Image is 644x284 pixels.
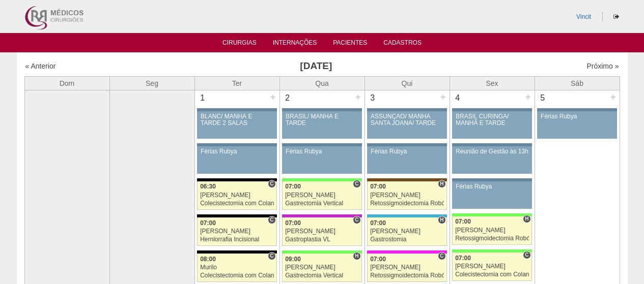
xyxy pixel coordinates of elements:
div: Key: Aviso [367,108,446,111]
div: [PERSON_NAME] [370,228,444,235]
th: Qua [279,76,365,90]
th: Sex [450,76,535,90]
div: Férias Rubya [541,113,613,120]
th: Qui [365,76,450,90]
h3: [DATE] [167,59,464,74]
div: Colecistectomia com Colangiografia VL [200,272,274,279]
div: BRASIL CURINGA/ MANHÃ E TARDE [456,113,528,127]
div: Key: Santa Joana [367,178,446,181]
div: Férias Rubya [201,148,273,155]
div: [PERSON_NAME] [370,192,444,199]
div: Key: Brasil [452,249,531,253]
a: H 07:00 [PERSON_NAME] Retossigmoidectomia Robótica [367,181,446,210]
span: Consultório [268,252,275,260]
div: + [354,90,362,104]
div: Key: Brasil [282,178,361,181]
div: Key: Neomater [367,214,446,217]
div: 2 [280,90,296,106]
a: H 07:00 [PERSON_NAME] Gastrostomia [367,217,446,246]
span: Consultório [353,180,360,188]
span: 06:30 [200,183,216,190]
div: Reunião de Gestão às 13h [456,148,528,155]
a: C 07:00 [PERSON_NAME] Gastrectomia Vertical [282,181,361,210]
a: Reunião de Gestão às 13h [452,146,531,174]
div: 3 [365,90,381,106]
th: Dom [24,76,109,90]
div: Retossigmoidectomia Robótica [370,200,444,207]
span: 07:00 [200,219,216,227]
div: Key: Aviso [537,108,617,111]
div: [PERSON_NAME] [285,192,359,199]
div: [PERSON_NAME] [200,192,274,199]
span: Consultório [268,216,275,224]
div: Murilo [200,264,274,271]
a: Internações [273,39,317,49]
div: Key: Aviso [367,143,446,146]
span: Hospital [438,180,445,188]
a: Vincit [576,13,591,20]
div: [PERSON_NAME] [455,227,529,234]
span: Consultório [268,180,275,188]
div: 4 [450,90,466,106]
div: Gastroplastia VL [285,236,359,243]
div: Key: Aviso [452,108,531,111]
div: ASSUNÇÃO/ MANHÃ SANTA JOANA/ TARDE [371,113,443,127]
a: Férias Rubya [282,146,361,174]
a: H 07:00 [PERSON_NAME] Retossigmoidectomia Robótica [452,216,531,245]
a: Cadastros [383,39,422,49]
div: Gastrectomia Vertical [285,200,359,207]
span: Hospital [523,215,530,223]
span: 08:00 [200,256,216,263]
span: 07:00 [285,219,301,227]
div: [PERSON_NAME] [285,228,359,235]
div: + [439,90,447,104]
div: + [609,90,618,104]
span: 07:00 [370,256,386,263]
div: Gastrectomia Vertical [285,272,359,279]
a: BRASIL CURINGA/ MANHÃ E TARDE [452,111,531,139]
div: Key: Blanc [197,214,276,217]
div: Férias Rubya [371,148,443,155]
div: Retossigmoidectomia Robótica [455,235,529,242]
div: Key: Aviso [452,178,531,181]
span: 07:00 [370,219,386,227]
div: Herniorrafia Incisional [200,236,274,243]
a: Férias Rubya [452,181,531,209]
div: Colecistectomia com Colangiografia VL [455,271,529,278]
span: Consultório [523,251,530,259]
div: BLANC/ MANHÃ E TARDE 2 SALAS [201,113,273,127]
a: ASSUNÇÃO/ MANHÃ SANTA JOANA/ TARDE [367,111,446,139]
a: C 07:00 [PERSON_NAME] Colecistectomia com Colangiografia VL [452,253,531,281]
div: 1 [195,90,211,106]
i: Sair [613,14,619,20]
span: Consultório [353,216,360,224]
a: C 06:30 [PERSON_NAME] Colecistectomia com Colangiografia VL [197,181,276,210]
a: H 09:00 [PERSON_NAME] Gastrectomia Vertical [282,254,361,282]
div: Key: Aviso [197,108,276,111]
div: Key: Aviso [282,108,361,111]
a: « Anterior [25,62,56,70]
div: BRASIL/ MANHÃ E TARDE [286,113,358,127]
div: Férias Rubya [286,148,358,155]
span: Consultório [438,252,445,260]
div: Key: Aviso [197,143,276,146]
th: Seg [109,76,194,90]
span: 09:00 [285,256,301,263]
span: 07:00 [285,183,301,190]
span: Hospital [353,252,360,260]
div: Key: Blanc [197,250,276,254]
div: Key: Aviso [282,143,361,146]
div: [PERSON_NAME] [200,228,274,235]
div: Key: Maria Braido [282,214,361,217]
div: [PERSON_NAME] [455,263,529,270]
div: Retossigmoidectomia Robótica [370,272,444,279]
a: C 07:00 [PERSON_NAME] Gastroplastia VL [282,217,361,246]
div: Gastrostomia [370,236,444,243]
a: BRASIL/ MANHÃ E TARDE [282,111,361,139]
div: 5 [535,90,551,106]
a: BLANC/ MANHÃ E TARDE 2 SALAS [197,111,276,139]
a: C 07:00 [PERSON_NAME] Herniorrafia Incisional [197,217,276,246]
div: [PERSON_NAME] [370,264,444,271]
span: 07:00 [370,183,386,190]
a: Cirurgias [222,39,257,49]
